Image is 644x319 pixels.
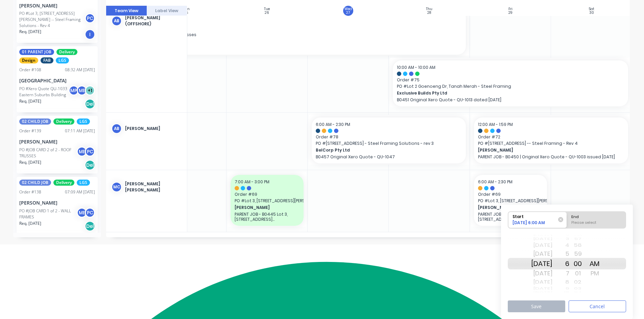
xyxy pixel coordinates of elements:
[478,147,610,153] span: [PERSON_NAME]
[65,67,95,73] div: 08:32 AM [DATE]
[397,97,624,102] p: B0451 Original Xero Quote - QU-1013 dated [DATE]
[552,278,569,287] div: 8
[19,29,41,35] span: Req. [DATE]
[19,98,41,104] span: Req. [DATE]
[19,10,87,29] div: PO #Lot 3, [STREET_ADDRESS][PERSON_NAME] -- Steel Framing Solutions - Rev 4
[316,154,462,159] p: B0457 Original Xero Quote - QU-1047
[56,49,77,55] span: Delivery
[316,122,350,127] span: 6:00 AM - 2:30 PM
[19,220,41,227] span: Req. [DATE]
[586,258,603,269] div: AM
[478,198,543,204] span: PO # Lot 3, [STREET_ADDRESS][PERSON_NAME] -- Steel Framing Solutions - Rev 4
[478,205,536,211] span: [PERSON_NAME]
[69,85,79,96] div: MP
[85,85,95,96] div: + 1
[586,268,603,279] div: PM
[112,182,122,192] div: MC
[552,241,569,250] div: 4
[426,7,432,11] div: Thu
[478,122,513,127] span: 12:00 AM - 1:59 PM
[569,291,586,293] div: 04
[531,286,552,291] div: [DATE]
[531,291,552,293] div: [DATE]
[316,140,462,147] span: PO # [STREET_ADDRESS] - Steel Framing Solutions - rev 3
[235,191,300,197] span: Order # 69
[65,128,95,134] div: 07:11 AM [DATE]
[53,180,74,186] span: Delivery
[85,29,95,39] div: I
[531,268,552,279] div: [DATE]
[478,154,624,159] p: PARENT JOB - B0450 | Original Xero Quote - QU-1003 issued [DATE]
[531,241,552,250] div: [DATE]
[72,38,423,45] span: McNab Developments (QLD) Pty Ltd
[19,2,95,9] div: [PERSON_NAME]
[346,11,350,15] div: 27
[235,198,300,204] span: PO # Lot 3, [STREET_ADDRESS][PERSON_NAME] -- Steel Framing Solutions - Rev 4
[147,6,187,16] button: Label View
[77,180,90,186] span: LGS
[569,268,586,279] div: 01
[531,258,552,269] div: [DATE]
[344,7,352,11] div: Wed
[72,25,462,31] span: Order # 77
[19,208,79,220] div: PO #JOB CARD 1 of 2 - WALL FRAMES
[397,64,435,70] span: 10:00 AM - 10:00 AM
[531,278,552,287] div: [DATE]
[41,57,53,63] span: FAB
[85,147,95,157] div: PC
[508,300,565,312] button: Save
[397,83,624,89] span: PO # Lot 2 Goenoeng Dr, Tanah Merah - Steel Framing
[510,212,559,220] div: Start
[125,15,182,27] div: [PERSON_NAME] (OFFSHORE)
[19,138,95,145] div: [PERSON_NAME]
[19,57,38,63] span: Design
[569,300,626,312] button: Cancel
[19,77,95,84] div: [GEOGRAPHIC_DATA]
[589,7,594,11] div: Sat
[72,32,462,38] span: PO # C1037 Princess St Social Housing - Steel Roof Trusses
[569,236,586,242] div: 57
[569,241,586,250] div: 58
[589,11,594,15] div: 30
[235,205,293,211] span: [PERSON_NAME]
[85,221,95,231] div: Del
[508,11,512,15] div: 29
[125,126,182,132] div: [PERSON_NAME]
[552,258,569,269] div: 6
[316,134,462,140] span: Order # 78
[265,11,269,15] div: 26
[19,199,95,206] div: [PERSON_NAME]
[72,46,462,51] p: B0453 Original Xero Quote - QU-1036
[264,7,270,11] div: Tue
[569,232,586,295] div: Minute
[510,220,559,228] div: [DATE] 6:00 AM
[397,77,624,83] span: Order # 75
[569,235,586,237] div: 56
[235,212,300,222] p: PARENT JOB - B0445 Lot 3, [STREET_ADDRESS][PERSON_NAME] -- Steel Framing Solutions - Rev 4
[552,236,569,242] div: 3
[106,6,147,16] button: Team View
[531,232,552,295] div: Date
[125,181,182,193] div: [PERSON_NAME] [PERSON_NAME]
[19,159,41,165] span: Req. [DATE]
[569,248,586,259] div: 59
[552,248,569,259] div: 5
[19,189,41,195] div: Order # 138
[531,248,552,259] div: [DATE]
[19,67,41,73] div: Order # 108
[85,99,95,109] div: Del
[85,208,95,218] div: PC
[478,212,543,222] p: PARENT JOB - B0445 Lot 3, [STREET_ADDRESS][PERSON_NAME] -- Steel Framing Solutions - Rev 4
[19,49,54,55] span: 01 PARENT JOB
[235,179,269,185] span: 7:00 AM - 3:00 PM
[478,179,512,185] span: 6:00 AM - 2:30 PM
[53,118,74,125] span: Delivery
[552,232,569,295] div: Hour
[508,7,512,11] div: Fri
[19,86,71,98] div: PO #Xero Quote QU-1033 Eastern Suburbs Building
[478,140,624,147] span: PO # [STREET_ADDRESS] -- Steel Framing - Rev 4
[77,85,87,96] div: ME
